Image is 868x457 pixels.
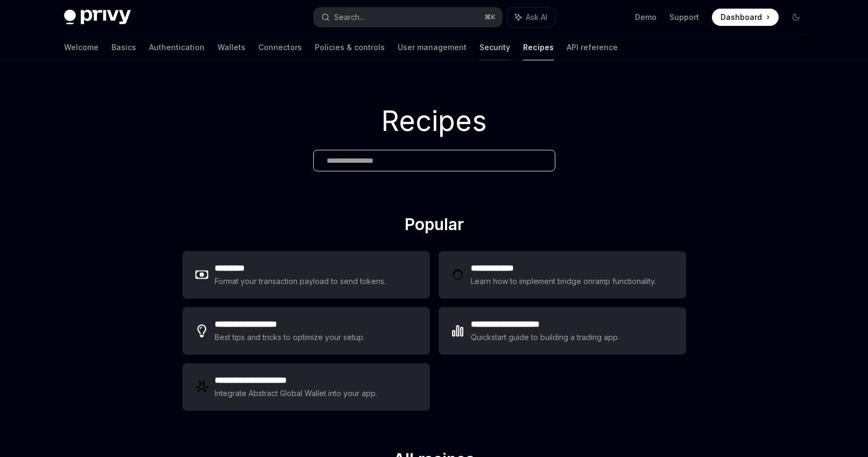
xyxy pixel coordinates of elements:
[314,8,502,27] button: Search...⌘K
[471,275,659,288] div: Learn how to implement bridge onramp functionality.
[182,214,686,238] h2: Popular
[484,13,496,22] span: ⌘ K
[721,12,762,23] span: Dashboard
[787,9,805,26] button: Toggle dark mode
[64,34,98,60] a: Welcome
[217,34,245,60] a: Wallets
[471,331,620,344] div: Quickstart guide to building a trading app.
[182,251,430,299] a: **** ****Format your transaction payload to send tokens.
[215,331,366,344] div: Best tips and tricks to optimize your setup.
[215,387,378,400] div: Integrate Abstract Global Wallet into your app.
[439,251,686,299] a: **** **** ***Learn how to implement bridge onramp functionality.
[712,9,779,26] a: Dashboard
[111,34,136,60] a: Basics
[479,34,510,60] a: Security
[64,10,131,25] img: dark logo
[507,8,555,27] button: Ask AI
[215,275,386,288] div: Format your transaction payload to send tokens.
[669,12,699,23] a: Support
[567,34,618,60] a: API reference
[315,34,385,60] a: Policies & controls
[149,34,204,60] a: Authentication
[258,34,302,60] a: Connectors
[523,34,554,60] a: Recipes
[398,34,467,60] a: User management
[334,11,364,24] div: Search...
[635,12,657,23] a: Demo
[526,12,547,23] span: Ask AI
